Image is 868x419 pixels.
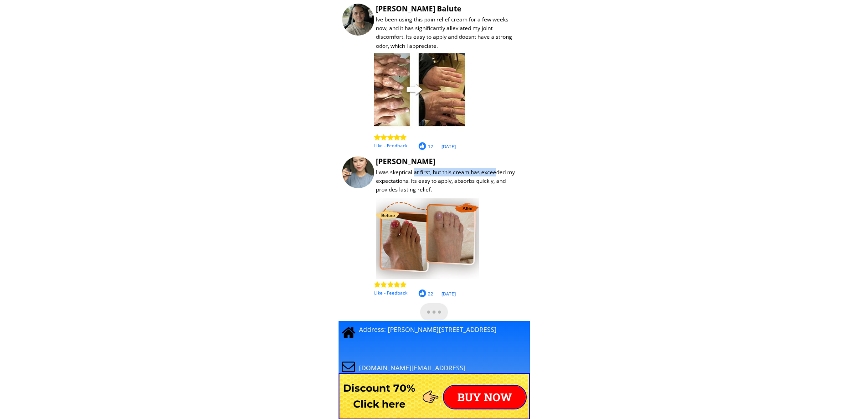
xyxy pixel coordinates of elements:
div: Like - Feedback [374,142,588,149]
p: BUY NOW [444,386,526,409]
div: Ive been using this pain relief cream for a few weeks now, and it has significantly alleviated my... [376,15,521,50]
div: 12 [DATE] [428,143,642,150]
div: I was skeptical at first, but this cream has exceeded my expectations. Its easy to apply, absorbs... [376,168,521,194]
div: Like - Feedback [374,289,588,296]
p: Address: [PERSON_NAME][STREET_ADDRESS] [359,325,524,334]
p: [DOMAIN_NAME][EMAIL_ADDRESS][DOMAIN_NAME] [359,363,492,381]
div: 22 [DATE] [428,290,642,297]
div: [PERSON_NAME] [376,156,590,168]
h3: Discount 70% Click here [339,380,420,412]
div: [PERSON_NAME] Balute [376,3,590,26]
